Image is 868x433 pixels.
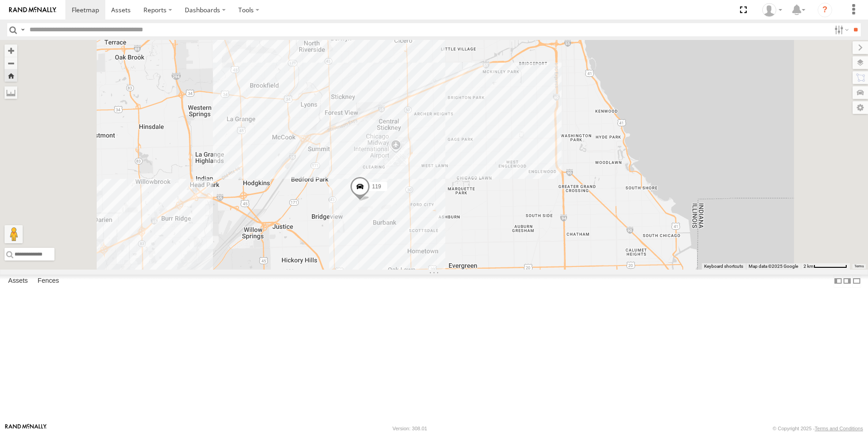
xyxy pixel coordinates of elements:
[9,7,56,13] img: rand-logo.svg
[749,264,798,269] span: Map data ©2025 Google
[831,23,850,36] label: Search Filter Options
[843,275,852,288] label: Dock Summary Table to the Right
[759,3,785,17] div: Ed Pruneda
[4,275,32,287] label: Assets
[853,101,868,114] label: Map Settings
[815,426,863,431] a: Terms and Conditions
[818,3,832,17] i: ?
[833,275,843,288] label: Dock Summary Table to the Left
[5,44,17,57] button: Zoom in
[5,225,23,243] button: Drag Pegman onto the map to open Street View
[852,275,861,288] label: Hide Summary Table
[804,264,814,269] span: 2 km
[5,69,17,82] button: Zoom Home
[19,23,26,36] label: Search Query
[393,426,427,431] div: Version: 308.01
[773,426,863,431] div: © Copyright 2025 -
[5,86,17,99] label: Measure
[33,275,64,287] label: Fences
[372,183,381,190] span: 119
[5,424,47,433] a: Visit our Website
[5,57,17,69] button: Zoom out
[801,263,850,270] button: Map Scale: 2 km per 70 pixels
[704,263,743,270] button: Keyboard shortcuts
[854,265,864,268] a: Terms (opens in new tab)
